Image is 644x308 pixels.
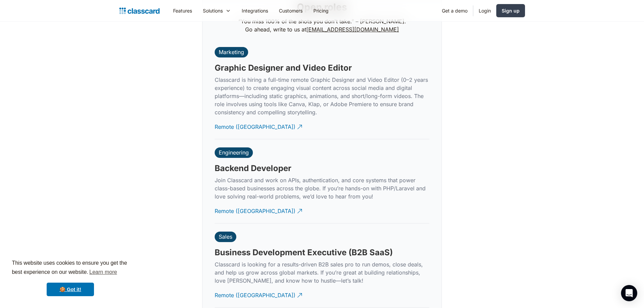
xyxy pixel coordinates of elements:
[47,283,94,296] a: dismiss cookie message
[215,176,429,200] p: Join Classcard and work on APIs, authentication, and core systems that power class-based business...
[238,17,406,33] p: “You miss 100% of the shots you don't take.” – [PERSON_NAME]. Go ahead, write to us at
[215,247,393,258] h3: Business Development Executive (B2B SaaS)
[215,202,303,220] a: Remote ([GEOGRAPHIC_DATA])
[168,3,197,18] a: Features
[436,3,473,18] a: Get a demo
[236,3,273,18] a: Integrations
[5,253,135,303] div: cookieconsent
[119,6,160,16] a: home
[88,267,118,277] a: learn more about cookies
[496,4,525,17] a: Sign up
[219,149,249,156] div: Engineering
[215,76,429,116] p: Classcard is hiring a full-time remote Graphic Designer and Video Editor (0–2 years experience) t...
[215,118,303,136] a: Remote ([GEOGRAPHIC_DATA])
[273,3,308,18] a: Customers
[502,7,520,14] div: Sign up
[219,49,244,55] div: Marketing
[306,26,399,33] a: [EMAIL_ADDRESS][DOMAIN_NAME]
[621,285,637,301] div: Open Intercom Messenger
[473,3,496,18] a: Login
[219,233,232,240] div: Sales
[215,163,291,173] h3: Backend Developer
[215,286,303,305] a: Remote ([GEOGRAPHIC_DATA])
[215,118,295,131] div: Remote ([GEOGRAPHIC_DATA])
[215,260,429,285] p: Classcard is looking for a results-driven B2B sales pro to run demos, close deals, and help us gr...
[215,202,295,215] div: Remote ([GEOGRAPHIC_DATA])
[215,286,295,299] div: Remote ([GEOGRAPHIC_DATA])
[197,3,236,18] div: Solutions
[12,259,129,277] span: This website uses cookies to ensure you get the best experience on our website.
[215,63,352,73] h3: Graphic Designer and Video Editor
[203,7,223,14] div: Solutions
[308,3,334,18] a: Pricing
